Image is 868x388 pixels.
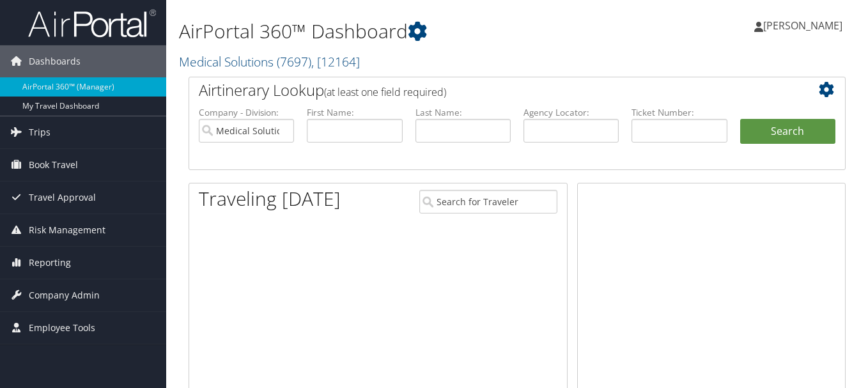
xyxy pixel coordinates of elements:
[179,18,630,45] h1: AirPortal 360™ Dashboard
[28,8,156,38] img: airportal-logo.png
[29,312,95,344] span: Employee Tools
[277,53,311,70] span: ( 7697 )
[29,182,96,213] span: Travel Approval
[29,116,50,148] span: Trips
[199,185,341,212] h1: Traveling [DATE]
[311,53,360,70] span: , [ 12164 ]
[632,106,727,119] label: Ticket Number:
[29,247,71,279] span: Reporting
[754,6,855,45] a: [PERSON_NAME]
[29,149,78,181] span: Book Travel
[415,106,511,119] label: Last Name:
[29,214,105,246] span: Risk Management
[179,53,360,70] a: Medical Solutions
[29,279,100,311] span: Company Admin
[763,19,842,33] span: [PERSON_NAME]
[740,119,835,144] button: Search
[523,106,619,119] label: Agency Locator:
[199,106,294,119] label: Company - Division:
[324,85,446,99] span: (at least one field required)
[307,106,402,119] label: First Name:
[419,190,557,213] input: Search for Traveler
[29,45,81,77] span: Dashboards
[199,79,781,101] h2: Airtinerary Lookup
